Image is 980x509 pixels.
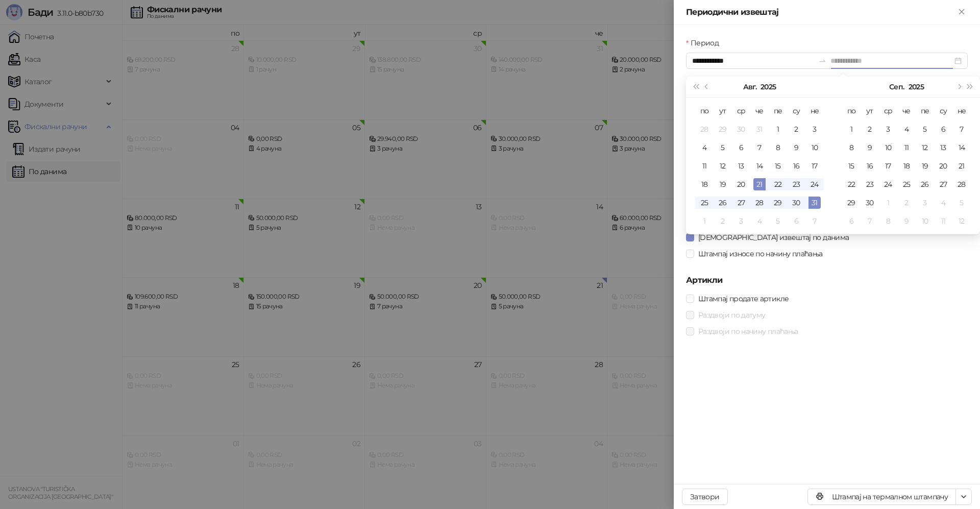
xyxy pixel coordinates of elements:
[934,120,952,138] td: 2025-09-06
[753,141,766,154] div: 7
[790,160,802,172] div: 16
[879,212,897,230] td: 2025-10-08
[937,141,949,154] div: 13
[735,178,747,190] div: 20
[916,120,934,138] td: 2025-09-05
[882,123,894,135] div: 3
[750,138,769,157] td: 2025-08-07
[900,178,913,190] div: 25
[714,157,732,175] td: 2025-08-12
[790,123,802,135] div: 2
[934,175,952,193] td: 2025-09-27
[955,215,968,227] div: 12
[864,141,876,154] div: 9
[769,212,787,230] td: 2025-09-05
[916,212,934,230] td: 2025-10-10
[952,175,971,193] td: 2025-09-28
[717,123,729,135] div: 29
[808,141,821,154] div: 10
[695,102,714,120] th: по
[714,138,732,157] td: 2025-08-05
[772,178,784,190] div: 22
[845,215,857,227] div: 6
[909,77,924,97] button: Изабери годину
[769,102,787,120] th: пе
[897,102,916,120] th: че
[694,326,802,337] span: Раздвоји по начину плаћања
[845,178,857,190] div: 22
[864,160,876,172] div: 16
[842,120,861,138] td: 2025-09-01
[937,178,949,190] div: 27
[934,102,952,120] th: су
[698,160,710,172] div: 11
[787,138,805,157] td: 2025-08-09
[897,138,916,157] td: 2025-09-11
[916,157,934,175] td: 2025-09-19
[861,138,879,157] td: 2025-09-09
[845,123,857,135] div: 1
[805,102,824,120] th: не
[808,197,821,209] div: 31
[787,102,805,120] th: су
[753,123,766,135] div: 31
[900,123,913,135] div: 4
[805,157,824,175] td: 2025-08-17
[861,102,879,120] th: ут
[690,77,701,97] button: Претходна година (Control + left)
[937,215,949,227] div: 11
[698,123,710,135] div: 28
[694,232,853,243] span: [DEMOGRAPHIC_DATA] извештај по данима
[753,178,766,190] div: 21
[952,212,971,230] td: 2025-10-12
[790,215,802,227] div: 6
[735,160,747,172] div: 13
[787,120,805,138] td: 2025-08-02
[750,157,769,175] td: 2025-08-14
[732,212,750,230] td: 2025-09-03
[717,215,729,227] div: 2
[750,175,769,193] td: 2025-08-21
[769,138,787,157] td: 2025-08-08
[732,175,750,193] td: 2025-08-20
[864,178,876,190] div: 23
[934,157,952,175] td: 2025-09-20
[864,123,876,135] div: 2
[787,212,805,230] td: 2025-09-06
[916,102,934,120] th: пе
[750,212,769,230] td: 2025-09-04
[717,178,729,190] div: 19
[808,215,821,227] div: 7
[761,77,776,97] button: Изабери годину
[861,212,879,230] td: 2025-10-07
[686,37,725,49] label: Период
[919,141,931,154] div: 12
[889,77,904,97] button: Изабери месец
[808,160,821,172] div: 17
[879,120,897,138] td: 2025-09-03
[732,138,750,157] td: 2025-08-06
[842,193,861,212] td: 2025-09-29
[682,489,728,505] button: Затвори
[805,212,824,230] td: 2025-09-07
[717,160,729,172] div: 12
[864,215,876,227] div: 7
[952,138,971,157] td: 2025-09-14
[937,197,949,209] div: 4
[845,160,857,172] div: 15
[900,160,913,172] div: 18
[698,215,710,227] div: 1
[916,175,934,193] td: 2025-09-26
[934,193,952,212] td: 2025-10-04
[845,141,857,154] div: 8
[842,212,861,230] td: 2025-10-06
[900,215,913,227] div: 9
[692,55,814,66] input: Период
[864,197,876,209] div: 30
[879,193,897,212] td: 2025-10-01
[787,157,805,175] td: 2025-08-16
[772,141,784,154] div: 8
[772,215,784,227] div: 5
[743,77,756,97] button: Изабери месец
[805,193,824,212] td: 2025-08-31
